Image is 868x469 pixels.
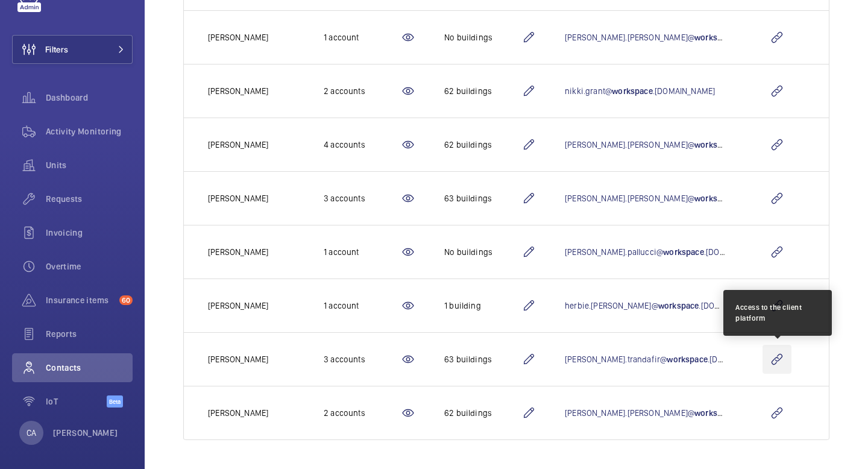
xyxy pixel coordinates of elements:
span: Reports [46,328,133,340]
span: workspace [694,194,735,203]
a: herbie.[PERSON_NAME]@workspace.[DOMAIN_NAME] [565,301,761,310]
a: [PERSON_NAME].pallucci@workspace.[DOMAIN_NAME] [565,247,766,257]
div: 2 accounts [324,85,401,97]
span: Contacts [46,362,133,374]
a: nikki.grant@workspace.[DOMAIN_NAME] [565,86,715,96]
span: Overtime [46,260,133,272]
p: [PERSON_NAME] [208,85,268,97]
span: IoT [46,395,107,408]
div: 62 buildings [444,139,521,151]
button: Filters [12,35,133,64]
p: [PERSON_NAME] [208,407,268,419]
span: workspace [694,33,735,42]
a: [PERSON_NAME].[PERSON_NAME]@workspace.[DOMAIN_NAME] [565,140,797,150]
span: workspace [694,140,735,150]
p: [PERSON_NAME] [208,300,268,312]
span: Beta [107,395,123,408]
span: Invoicing [46,227,133,239]
span: workspace [667,354,708,364]
div: Access to the client platform [735,302,820,324]
p: [PERSON_NAME] [53,427,118,439]
span: Activity Monitoring [46,125,133,137]
div: 4 accounts [324,139,401,151]
p: [PERSON_NAME] [208,192,268,204]
div: 3 accounts [324,353,401,365]
span: workspace [612,86,653,96]
div: No buildings [444,246,521,258]
div: 62 buildings [444,85,521,97]
div: 2 accounts [324,407,401,419]
p: [PERSON_NAME] [208,353,268,365]
div: 3 accounts [324,192,401,204]
div: 1 account [324,246,401,258]
span: workspace [663,247,704,257]
span: workspace [694,408,735,418]
a: [PERSON_NAME].trandafir@workspace.[DOMAIN_NAME] [565,354,770,364]
span: Units [46,159,133,171]
div: 1 building [444,300,521,312]
div: 63 buildings [444,192,521,204]
div: 62 buildings [444,407,521,419]
p: [PERSON_NAME] [208,139,268,151]
div: 1 account [324,31,401,43]
span: Requests [46,193,133,205]
p: [PERSON_NAME] [208,31,268,43]
span: Filters [45,43,68,55]
div: 63 buildings [444,353,521,365]
a: [PERSON_NAME].[PERSON_NAME]@workspace.[DOMAIN_NAME] [565,33,797,42]
p: CA [27,427,36,439]
span: Dashboard [46,92,133,104]
a: [PERSON_NAME].[PERSON_NAME]@workspace.[DOMAIN_NAME] [565,408,797,418]
p: [PERSON_NAME] [208,246,268,258]
span: workspace [658,301,699,310]
span: Insurance items [46,294,115,306]
a: [PERSON_NAME].[PERSON_NAME]@workspace.[DOMAIN_NAME] [565,194,797,203]
div: No buildings [444,31,521,43]
span: 60 [119,295,133,305]
div: 1 account [324,300,401,312]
